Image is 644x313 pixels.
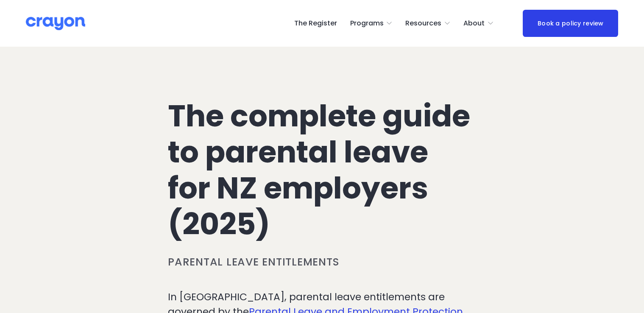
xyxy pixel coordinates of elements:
[523,10,618,37] a: Book a policy review
[463,17,485,30] span: About
[350,17,384,30] span: Programs
[405,17,441,30] span: Resources
[26,16,85,31] img: Crayon
[350,17,393,30] a: folder dropdown
[405,17,451,30] a: folder dropdown
[463,17,494,30] a: folder dropdown
[294,17,337,30] a: The Register
[168,98,476,242] h1: The complete guide to parental leave for NZ employers (2025)
[168,254,339,269] a: Parental leave entitlements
